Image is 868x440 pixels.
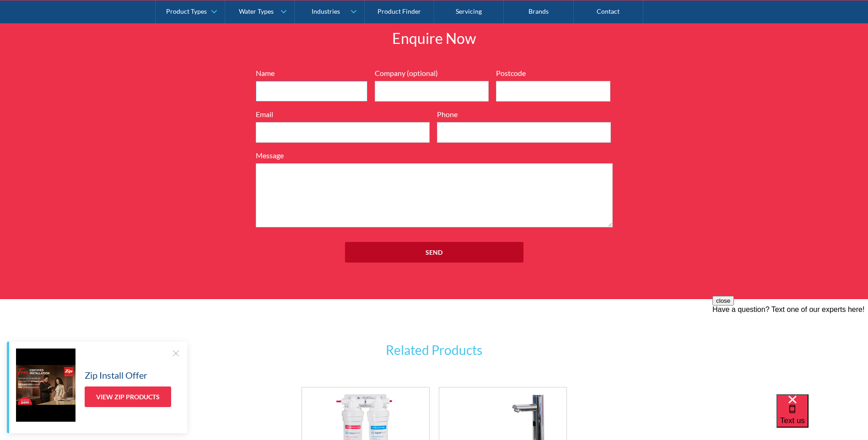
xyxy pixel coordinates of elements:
[302,27,567,49] h2: Enquire Now
[85,386,171,407] a: View Zip Products
[16,349,75,422] img: Zip Install Offer
[345,242,523,263] input: Send
[712,296,868,406] iframe: podium webchat widget prompt
[85,368,147,382] h5: Zip Install Offer
[256,150,613,161] label: Message
[256,68,367,79] label: Name
[437,109,611,120] label: Phone
[302,340,567,360] h3: Related Products
[239,7,274,15] div: Water Types
[776,394,868,440] iframe: podium webchat widget bubble
[496,68,610,79] label: Postcode
[375,68,489,79] label: Company (optional)
[256,109,430,120] label: Email
[251,68,617,272] form: Full Width Form
[166,7,207,15] div: Product Types
[312,7,340,15] div: Industries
